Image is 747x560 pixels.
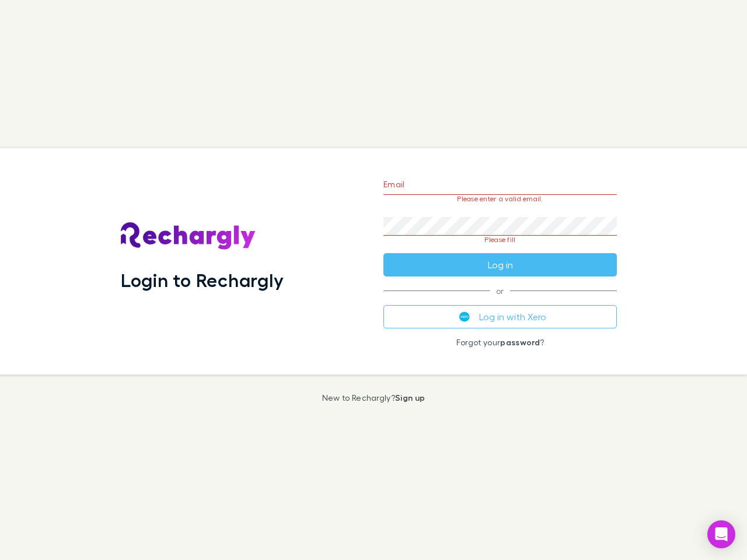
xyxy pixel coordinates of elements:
div: Open Intercom Messenger [707,520,735,548]
p: Forgot your ? [383,338,617,347]
h1: Login to Rechargly [121,269,284,291]
button: Log in with Xero [383,305,617,328]
a: Sign up [395,393,425,402]
img: Rechargly's Logo [121,222,256,250]
p: Please fill [383,236,617,244]
button: Log in [383,253,617,276]
p: New to Rechargly? [322,393,425,402]
a: password [500,337,540,347]
p: Please enter a valid email. [383,195,617,203]
img: Xero's logo [459,311,470,322]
